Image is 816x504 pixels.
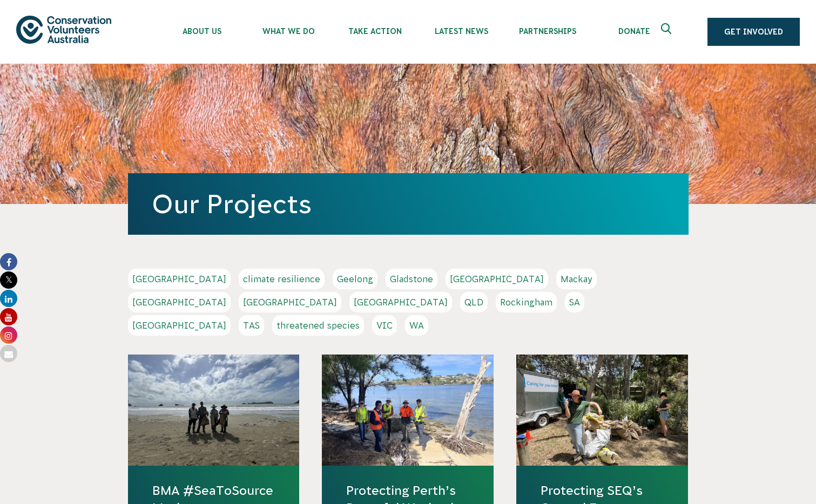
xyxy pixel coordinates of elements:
a: [GEOGRAPHIC_DATA] [239,292,341,312]
a: threatened species [272,315,364,336]
img: logo.svg [16,16,111,43]
button: Expand search box Close search box [655,19,680,45]
a: [GEOGRAPHIC_DATA] [349,292,452,312]
span: What We Do [245,27,332,36]
a: Get Involved [707,18,800,46]
span: Expand search box [661,23,675,40]
a: Mackay [556,269,597,289]
a: SA [565,292,584,312]
a: [GEOGRAPHIC_DATA] [128,292,231,312]
a: Rockingham [496,292,557,312]
a: [GEOGRAPHIC_DATA] [128,269,231,289]
a: TAS [239,315,264,336]
a: Gladstone [386,269,437,289]
span: About Us [159,27,245,36]
a: VIC [372,315,397,336]
span: Donate [591,27,677,36]
a: [GEOGRAPHIC_DATA] [128,315,231,336]
a: Our Projects [152,189,312,219]
a: WA [405,315,428,336]
span: Take Action [332,27,418,36]
a: QLD [460,292,488,312]
span: Partnerships [504,27,591,36]
a: [GEOGRAPHIC_DATA] [446,269,548,289]
a: climate resilience [239,269,325,289]
a: Geelong [333,269,377,289]
span: Latest News [418,27,504,36]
